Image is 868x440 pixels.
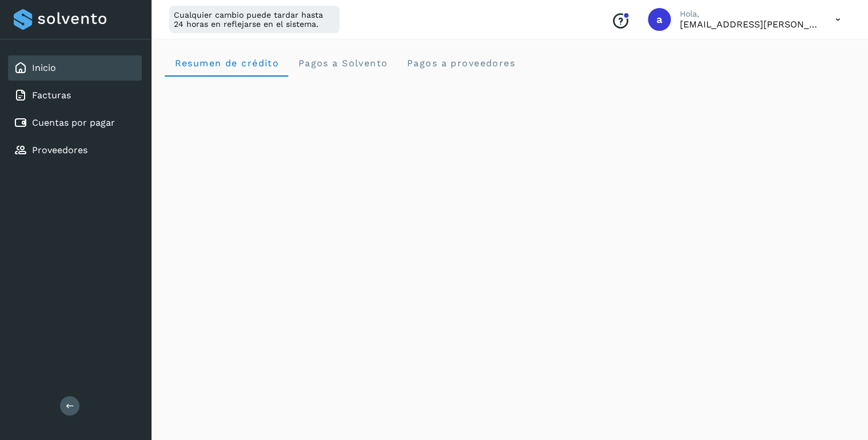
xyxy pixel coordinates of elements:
[32,145,87,155] a: Proveedores
[406,58,515,69] span: Pagos a proveedores
[32,117,115,128] a: Cuentas por pagar
[32,62,56,73] a: Inicio
[8,83,142,108] div: Facturas
[32,90,71,101] a: Facturas
[174,58,279,69] span: Resumen de crédito
[169,6,340,33] div: Cualquier cambio puede tardar hasta 24 horas en reflejarse en el sistema.
[680,19,817,30] p: antonio.villagomez@emqro.com.mx
[8,138,142,163] div: Proveedores
[297,58,388,69] span: Pagos a Solvento
[8,55,142,81] div: Inicio
[8,110,142,135] div: Cuentas por pagar
[680,9,817,19] p: Hola,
